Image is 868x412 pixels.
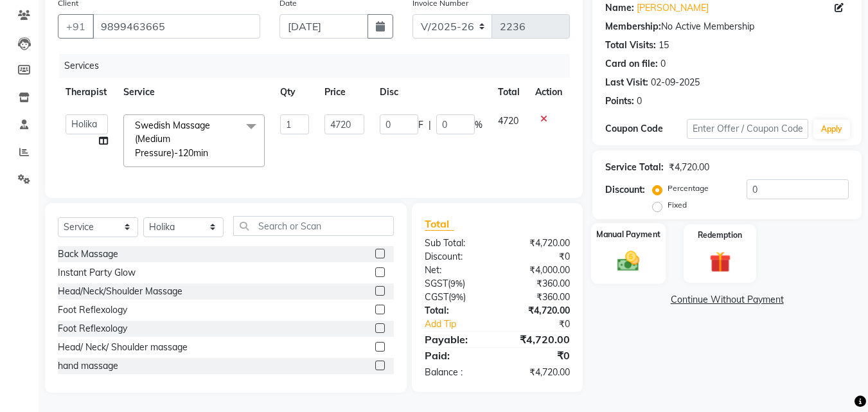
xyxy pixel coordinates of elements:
div: Head/Neck/Shoulder Massage [58,285,182,298]
div: Discount: [415,250,497,264]
span: Swedish Massage (Medium Pressure)-120min [135,120,210,159]
div: Balance : [415,366,497,379]
div: hand massage [58,359,118,373]
div: ₹0 [497,250,580,264]
div: ₹4,720.00 [497,237,580,250]
th: Disc [372,78,490,107]
div: Membership: [605,20,661,33]
div: ₹360.00 [497,291,580,304]
th: Qty [272,78,317,107]
div: Total: [415,304,497,318]
input: Enter Offer / Coupon Code [687,119,808,139]
a: x [208,147,214,159]
th: Therapist [58,78,116,107]
div: Head/ Neck/ Shoulder massage [58,341,188,354]
div: No Active Membership [605,20,849,33]
div: ₹360.00 [497,277,580,291]
span: 9% [450,278,463,289]
div: ₹0 [511,318,580,331]
a: [PERSON_NAME] [637,1,709,15]
th: Action [527,78,570,107]
input: Search or Scan [233,216,394,236]
div: 0 [660,57,666,71]
div: Instant Party Glow [58,266,136,280]
div: Services [59,54,580,78]
span: SGST [425,278,448,289]
label: Manual Payment [596,228,660,240]
label: Percentage [668,183,709,194]
span: | [429,118,431,132]
div: Discount: [605,183,645,197]
div: Sub Total: [415,237,497,250]
div: Foot Reflexology [58,322,127,336]
a: Add Tip [415,318,511,331]
div: Name: [605,1,634,15]
div: Net: [415,264,497,277]
span: Total [425,217,454,231]
div: ( ) [415,277,497,291]
span: F [418,118,423,132]
button: +91 [58,14,94,39]
th: Price [317,78,372,107]
div: ₹4,720.00 [669,161,709,174]
div: Coupon Code [605,122,686,136]
div: ₹4,720.00 [497,332,580,347]
div: ₹4,720.00 [497,366,580,379]
img: _gift.svg [703,249,738,275]
div: 02-09-2025 [651,76,700,89]
div: 15 [659,39,669,52]
div: Back Massage [58,247,118,261]
label: Redemption [698,229,742,241]
div: Last Visit: [605,76,648,89]
div: Points: [605,94,634,108]
div: Foot Reflexology [58,303,127,317]
span: 4720 [498,115,518,127]
div: Paid: [415,348,497,363]
div: ₹4,720.00 [497,304,580,318]
div: Payable: [415,332,497,347]
img: _cash.svg [610,248,646,274]
div: ₹4,000.00 [497,264,580,277]
th: Total [490,78,528,107]
span: % [475,118,483,132]
a: Continue Without Payment [595,293,859,307]
input: Search by Name/Mobile/Email/Code [93,14,260,39]
span: CGST [425,291,448,303]
th: Service [116,78,272,107]
label: Fixed [668,199,687,211]
div: Service Total: [605,161,664,174]
div: ₹0 [497,348,580,363]
div: Card on file: [605,57,658,71]
div: 0 [637,94,642,108]
span: 9% [451,292,463,302]
button: Apply [813,120,850,139]
div: ( ) [415,291,497,304]
div: Total Visits: [605,39,656,52]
